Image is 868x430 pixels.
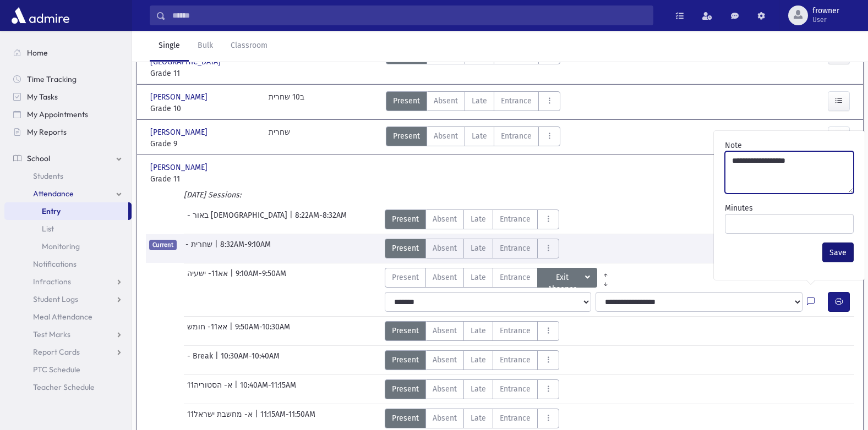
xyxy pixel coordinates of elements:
span: Absent [433,272,457,283]
span: Attendance [33,189,74,199]
span: Late [471,383,486,395]
span: Meal Attendance [33,312,92,322]
span: frowner [812,7,839,15]
span: [PERSON_NAME] [150,162,210,173]
a: Meal Attendance [4,308,132,326]
label: Note [725,140,742,151]
span: Exit Absence [544,272,583,284]
span: Absent [433,412,457,424]
span: Present [393,130,420,142]
span: List [42,224,54,234]
a: Classroom [222,31,276,62]
span: 11א- מחשבת ישראל [187,409,255,428]
i: [DATE] Sessions: [184,190,241,200]
a: Test Marks [4,326,132,343]
a: Attendance [4,185,132,202]
span: [PERSON_NAME] [150,126,210,138]
span: Notifications [33,259,77,269]
span: Present [392,383,419,395]
span: - שחרית [185,239,215,258]
a: Report Cards [4,343,132,361]
span: Late [472,130,487,142]
div: AttTypes [385,379,559,399]
span: Present [392,412,419,424]
span: Entrance [500,383,531,395]
a: List [4,220,132,238]
label: Minutes [725,202,753,214]
div: AttTypes [385,239,559,258]
span: | [255,409,260,428]
div: AttTypes [385,350,559,370]
span: School [27,153,50,163]
a: Students [4,167,132,185]
span: Absent [433,242,457,254]
span: Monitoring [42,241,80,251]
span: Infractions [33,277,71,286]
span: 10:40AM-11:15AM [240,379,296,399]
span: 10:30AM-10:40AM [221,350,280,370]
a: School [4,150,132,167]
span: Time Tracking [27,74,77,84]
input: Search [166,5,653,25]
span: Entrance [500,272,531,283]
span: Absent [433,383,457,395]
button: Exit Absence [537,268,598,288]
span: Entrance [500,213,531,225]
span: Late [471,354,486,366]
a: Single [150,31,189,62]
span: Late [471,272,486,283]
span: Absent [434,95,458,107]
span: Present [392,354,419,366]
div: AttTypes [385,321,559,341]
a: Teacher Schedule [4,378,132,396]
span: My Appointments [27,109,88,119]
span: Absent [434,130,458,142]
span: Entrance [500,354,531,366]
span: Test Marks [33,329,70,339]
a: Time Tracking [4,70,132,88]
span: Present [392,325,419,337]
span: My Reports [27,127,67,137]
a: My Reports [4,123,132,141]
span: Entrance [501,130,532,142]
span: | [234,379,240,399]
div: AttTypes [385,409,559,428]
span: Present [392,213,419,225]
span: Present [393,95,420,107]
span: [PERSON_NAME] [150,91,210,103]
span: My Tasks [27,92,58,102]
span: Absent [433,213,457,225]
a: PTC Schedule [4,361,132,378]
span: Absent [433,325,457,337]
div: ב10 שחרית [269,91,304,114]
span: Home [27,48,48,58]
div: AttTypes [385,210,559,229]
span: אא11- חומש [187,321,230,341]
span: Present [392,242,419,254]
span: | [215,350,221,370]
img: AdmirePro [9,4,72,26]
span: | [230,268,236,288]
span: Report Cards [33,347,80,357]
a: Infractions [4,273,132,290]
span: Late [471,242,486,254]
span: Grade 11 [150,173,258,185]
span: Grade 9 [150,138,258,150]
a: Notifications [4,255,132,273]
a: My Tasks [4,88,132,106]
span: - Break [187,350,215,370]
span: | [215,239,220,258]
span: User [812,15,839,24]
a: Home [4,44,132,62]
span: Late [471,325,486,337]
a: Student Logs [4,290,132,308]
div: שחרית [269,126,290,150]
span: 11א- הסטוריה [187,379,234,399]
a: My Appointments [4,106,132,123]
span: Present [392,272,419,283]
a: Bulk [189,31,222,62]
span: Grade 10 [150,103,258,114]
span: | [230,321,235,341]
span: Current [149,240,177,250]
span: - באור [DEMOGRAPHIC_DATA] [187,210,290,229]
